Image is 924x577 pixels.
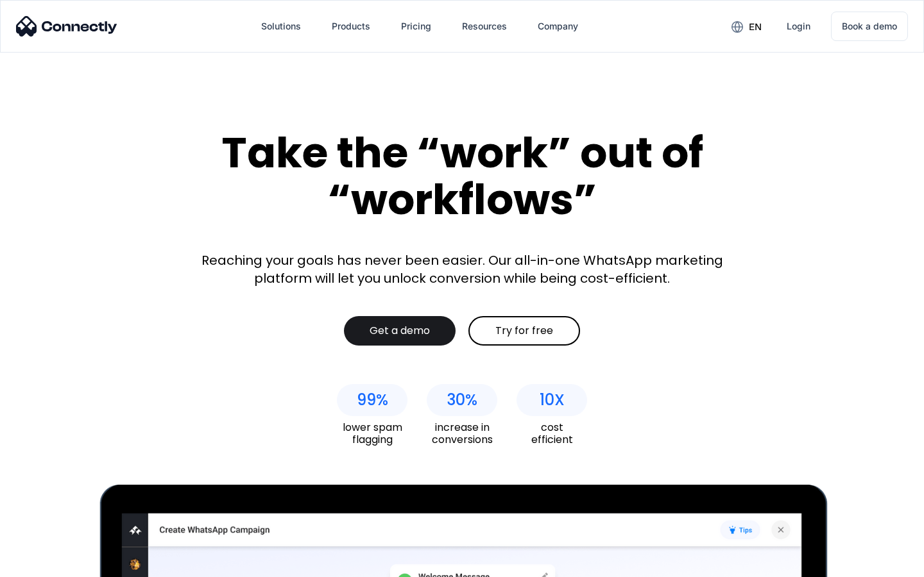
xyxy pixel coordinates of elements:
[468,316,580,346] a: Try for free
[13,555,77,573] aside: Language selected: English
[427,421,497,446] div: increase in conversions
[517,421,587,446] div: cost efficient
[540,391,565,409] div: 10X
[831,12,908,41] a: Book a demo
[462,17,507,35] div: Resources
[749,18,762,36] div: en
[370,324,430,337] div: Get a demo
[495,324,553,337] div: Try for free
[26,555,77,573] ul: Language list
[401,17,431,35] div: Pricing
[337,421,407,446] div: lower spam flagging
[391,11,441,42] a: Pricing
[787,17,810,35] div: Login
[173,130,751,222] div: Take the “work” out of “workflows”
[261,17,301,35] div: Solutions
[193,251,732,287] div: Reaching your goals has never been easier. Our all-in-one WhatsApp marketing platform will let yo...
[357,391,388,409] div: 99%
[776,11,821,42] a: Login
[344,316,456,346] a: Get a demo
[447,391,477,409] div: 30%
[538,17,578,35] div: Company
[332,17,370,35] div: Products
[16,16,117,37] img: Connectly Logo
